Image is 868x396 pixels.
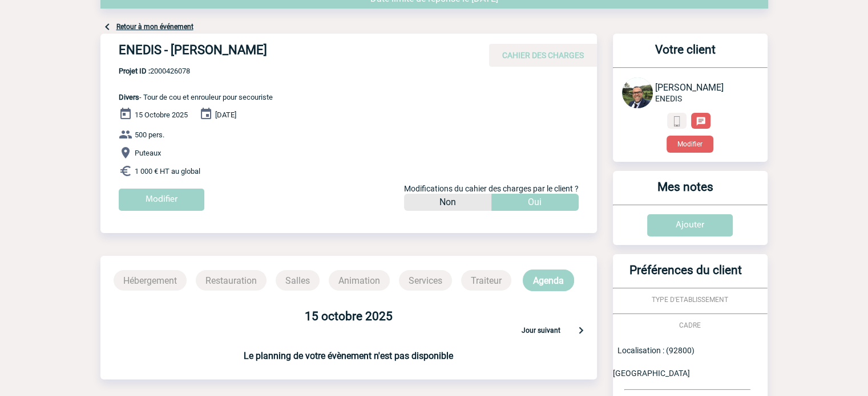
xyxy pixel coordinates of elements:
[655,82,724,93] span: [PERSON_NAME]
[276,270,320,291] p: Salles
[617,180,754,205] h3: Mes notes
[135,130,164,139] span: 500 pers.
[196,270,267,291] p: Restauration
[655,94,682,103] span: ENEDIS
[647,214,733,236] input: Ajouter
[522,326,560,337] p: Jour suivant
[672,116,682,126] img: portable.png
[135,149,161,157] span: Puteaux
[439,194,456,211] p: Non
[574,323,588,337] img: keyboard-arrow-right-24-px.png
[135,111,188,119] span: 15 Octobre 2025
[329,270,390,291] p: Animation
[114,270,187,291] p: Hébergement
[696,116,706,126] img: chat-24-px-w.png
[135,167,200,175] span: 1 000 € HT au global
[667,136,713,153] button: Modifier
[404,184,579,193] span: Modifications du cahier des charges par le client ?
[461,270,511,291] p: Traiteur
[399,270,452,291] p: Services
[613,346,695,378] span: Localisation : (92800) [GEOGRAPHIC_DATA]
[652,296,728,304] span: TYPE D'ETABLISSEMENT
[528,194,542,211] p: Oui
[679,321,701,329] span: CADRE
[305,309,393,323] b: 15 octobre 2025
[119,189,204,211] input: Modifier
[100,350,597,361] h3: Le planning de votre évènement n'est pas disponible
[119,67,273,75] span: 2000426078
[119,43,461,62] h4: ENEDIS - [PERSON_NAME]
[502,51,584,60] span: CAHIER DES CHARGES
[617,43,754,67] h3: Votre client
[119,67,150,75] b: Projet ID :
[523,270,574,291] p: Agenda
[215,111,236,119] span: [DATE]
[119,93,139,101] span: Divers
[119,93,273,101] span: - Tour de cou et enrouleur pour secouriste
[622,77,653,108] img: 115501-0.jpg
[116,23,193,31] a: Retour à mon événement
[617,263,754,288] h3: Préférences du client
